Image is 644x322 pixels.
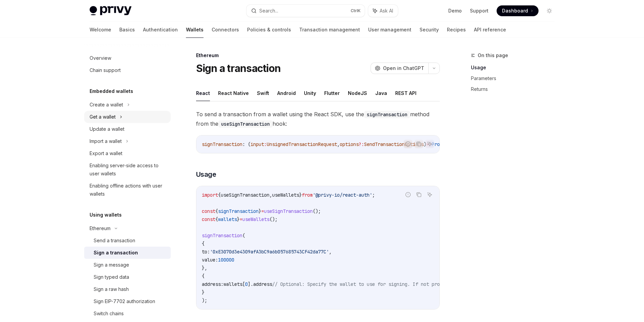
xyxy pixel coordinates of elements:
[267,141,337,147] span: UnsignedTransactionRequest
[218,120,272,128] code: useSignTransaction
[90,66,121,74] div: Chain support
[340,141,359,147] span: options
[242,216,269,222] span: useWallets
[84,295,171,307] a: Sign EIP-7702 authorization
[259,7,278,15] div: Search...
[218,216,237,222] span: wallets
[90,182,167,198] div: Enabling offline actions with user wallets
[247,22,291,38] a: Policies & controls
[245,281,248,287] span: 0
[269,192,272,198] span: ,
[242,281,245,287] span: [
[253,281,272,287] span: address
[210,249,329,255] span: '0xE3070d3e4309afA3bC9a6b057685743CF42da77C'
[264,141,267,147] span: :
[215,216,218,222] span: {
[471,62,560,73] a: Usage
[202,141,242,147] span: signTransaction
[196,52,440,59] div: Ethereum
[264,208,313,214] span: useSignTransaction
[196,62,281,74] h1: Sign a transaction
[471,73,560,84] a: Parameters
[471,84,560,95] a: Returns
[202,216,215,222] span: const
[90,22,111,38] a: Welcome
[414,190,423,199] button: Copy the contents from the code block
[424,141,426,147] span: )
[269,216,278,222] span: ();
[84,283,171,295] a: Sign a raw hash
[94,273,129,281] div: Sign typed data
[90,113,116,121] div: Get a wallet
[375,85,387,101] button: Java
[212,22,239,38] a: Connectors
[94,237,135,245] div: Send a transaction
[196,109,440,128] span: To send a transaction from a wallet using the React SDK, use the method from the hook:
[90,101,123,109] div: Create a wallet
[196,170,216,179] span: Usage
[84,147,171,159] a: Export a wallet
[240,216,242,222] span: =
[364,111,410,118] code: signTransaction
[414,140,423,148] button: Copy the contents from the code block
[337,141,340,147] span: ,
[364,141,424,147] span: SendTransactionOptions
[395,85,416,101] button: REST API
[447,22,466,38] a: Recipes
[202,297,207,303] span: );
[202,257,218,263] span: value:
[186,22,204,38] a: Wallets
[84,159,171,180] a: Enabling server-side access to user wallets
[420,22,439,38] a: Security
[202,265,207,271] span: },
[90,54,111,62] div: Overview
[272,192,299,198] span: useWallets
[544,5,555,16] button: Toggle dark mode
[218,85,249,101] button: React Native
[304,85,316,101] button: Unity
[313,208,321,214] span: ();
[218,208,259,214] span: signTransaction
[425,190,434,199] button: Ask AI
[371,63,428,74] button: Open in ChatGPT
[261,208,264,214] span: =
[84,180,171,200] a: Enabling offline actions with user wallets
[119,22,135,38] a: Basics
[478,51,508,59] span: On this page
[248,281,253,287] span: ].
[383,65,424,72] span: Open in ChatGPT
[359,141,364,147] span: ?:
[251,141,264,147] span: input
[404,190,412,199] button: Report incorrect code
[202,208,215,214] span: const
[329,249,332,255] span: ,
[90,125,124,133] div: Update a wallet
[94,285,129,293] div: Sign a raw hash
[90,137,122,145] div: Import a wallet
[313,192,372,198] span: '@privy-io/react-auth'
[84,307,171,320] a: Switch chains
[368,5,398,17] button: Ask AI
[94,297,155,305] div: Sign EIP-7702 authorization
[84,52,171,64] a: Overview
[143,22,178,38] a: Authentication
[94,309,124,318] div: Switch chains
[202,281,223,287] span: address:
[94,249,138,257] div: Sign a transaction
[215,208,218,214] span: {
[218,257,234,263] span: 100000
[470,7,488,14] a: Support
[202,232,242,239] span: signTransaction
[84,259,171,271] a: Sign a message
[221,192,269,198] span: useSignTransaction
[94,261,129,269] div: Sign a message
[223,281,242,287] span: wallets
[84,123,171,135] a: Update a wallet
[202,249,210,255] span: to:
[348,85,367,101] button: NodeJS
[242,232,245,239] span: (
[272,281,540,287] span: // Optional: Specify the wallet to use for signing. If not provided, the first wallet will be used.
[448,7,462,14] a: Demo
[202,289,205,295] span: }
[202,192,218,198] span: import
